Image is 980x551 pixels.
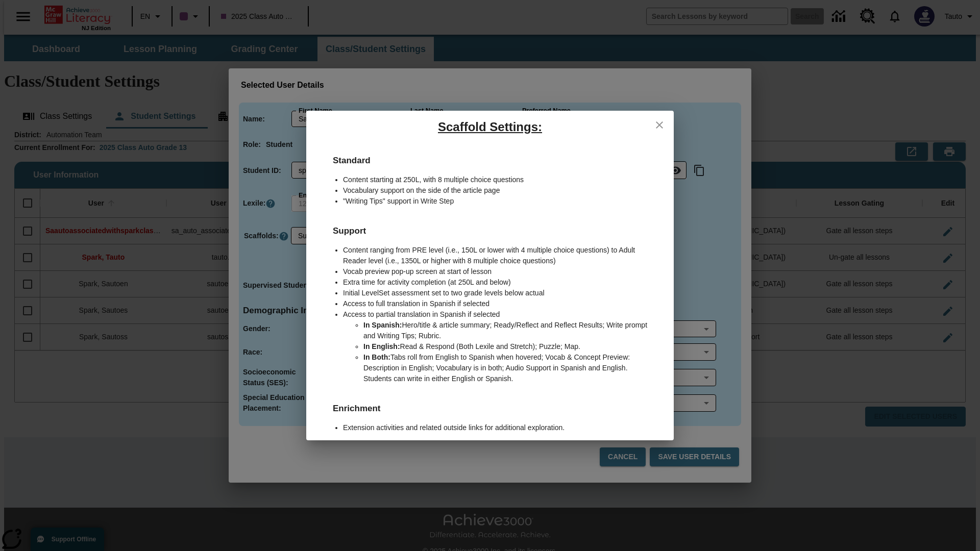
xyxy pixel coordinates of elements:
[363,352,657,384] li: Tabs roll from English to Spanish when hovered; Vocab & Concept Preview: Description in English; ...
[343,266,657,277] li: Vocab preview pop-up screen at start of lesson
[343,196,657,207] li: "Writing Tips" support in Write Step
[343,185,657,196] li: Vocabulary support on the side of the article page
[363,320,657,341] li: Hero/title & article summary; Ready/Reflect and Reflect Results; Write prompt and Writing Tips; R...
[649,115,670,135] button: close
[323,214,657,238] h6: Support
[343,422,657,433] li: Extension activities and related outside links for additional exploration.
[363,321,402,329] b: In Spanish:
[323,143,657,167] h6: Standard
[343,277,657,288] li: Extra time for activity completion (at 250L and below)
[343,288,657,298] li: Initial LevelSet assessment set to two grade levels below actual
[363,341,657,352] li: Read & Respond (Both Lexile and Stretch); Puzzle; Map.
[343,309,657,320] li: Access to partial translation in Spanish if selected
[343,174,657,185] li: Content starting at 250L, with 8 multiple choice questions
[363,353,390,361] b: In Both:
[306,111,674,143] h5: Scaffold Settings:
[323,391,657,415] h6: Enrichment
[343,298,657,309] li: Access to full translation in Spanish if selected
[363,342,400,350] b: In English:
[343,245,657,266] li: Content ranging from PRE level (i.e., 150L or lower with 4 multiple choice questions) to Adult Re...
